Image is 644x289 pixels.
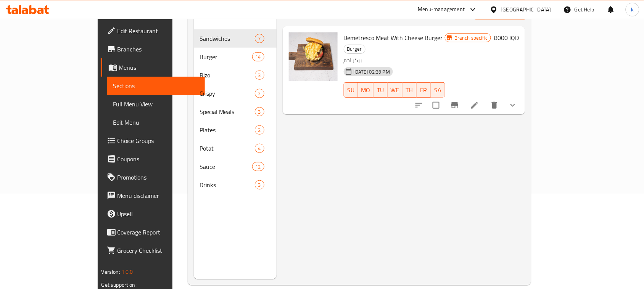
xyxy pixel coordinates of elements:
div: items [255,34,264,43]
button: WE [388,82,402,98]
nav: Menu sections [194,26,277,197]
svg: Show Choices [508,101,517,110]
a: Full Menu View [107,95,205,113]
span: MO [361,85,370,96]
a: Coverage Report [101,223,205,241]
button: sort-choices [410,96,428,114]
a: Menu disclaimer [101,186,205,205]
span: 14 [253,53,264,61]
h6: 8000 IQD [494,32,519,43]
span: Branches [118,45,199,54]
span: 4 [255,145,264,152]
span: Burger [200,52,252,61]
span: Branch specific [451,34,491,42]
button: MO [358,82,374,98]
span: Drinks [200,180,255,189]
div: Potat4 [194,139,277,157]
span: Promotions [118,173,199,182]
button: show more [504,96,522,114]
span: SU [347,85,355,96]
div: Crispy2 [194,84,277,103]
span: Menus [119,63,199,72]
div: Special Meals3 [194,103,277,121]
div: Drinks3 [194,176,277,194]
div: [GEOGRAPHIC_DATA] [501,5,551,14]
span: Menu disclaimer [118,191,199,200]
div: items [255,144,264,153]
div: items [252,162,264,171]
span: FR [420,85,428,96]
span: Coupons [118,154,199,164]
span: Edit Menu [113,118,199,127]
span: SA [434,85,442,96]
a: Promotions [101,168,205,186]
span: Upsell [118,209,199,218]
div: items [255,107,264,116]
span: Choice Groups [118,136,199,145]
span: Version: [101,267,120,277]
button: Branch-specific-item [446,96,464,114]
span: 2 [255,90,264,97]
span: TH [406,85,414,96]
span: WE [391,85,399,96]
span: 12 [253,163,264,170]
div: Sandwiches7 [194,29,277,48]
a: Sections [107,77,205,95]
span: Rizo [200,71,255,80]
a: Grocery Checklist [101,241,205,260]
span: Full Menu View [113,100,199,109]
div: items [255,89,264,98]
a: Coupons [101,150,205,168]
span: TU [377,85,385,96]
button: FR [417,82,431,98]
span: Plates [200,125,255,135]
span: Special Meals [200,107,255,116]
div: Menu-management [418,5,465,14]
span: 3 [255,72,264,79]
button: TH [402,82,417,98]
a: Upsell [101,205,205,223]
div: Burger [344,45,365,54]
div: Burger14 [194,48,277,66]
span: 3 [255,181,264,189]
a: Edit Restaurant [101,22,205,40]
button: delete [485,96,504,114]
span: 1.0.0 [121,267,133,277]
span: Demetresco Meat With Cheese Burger [344,32,443,43]
span: 3 [255,108,264,116]
div: items [252,52,264,61]
button: TU [374,82,388,98]
span: Coverage Report [118,228,199,237]
div: items [255,125,264,135]
div: Sauce12 [194,157,277,176]
p: بركر لحم [344,56,445,65]
div: Potat [200,144,255,153]
img: Demetresco Meat With Cheese Burger [289,32,338,81]
span: Grocery Checklist [118,246,199,255]
div: items [255,71,264,80]
button: SU [344,82,358,98]
a: Edit menu item [470,101,479,110]
span: 7 [255,35,264,42]
span: k [631,5,634,14]
span: Crispy [200,89,255,98]
span: 2 [255,127,264,134]
span: Sections [113,81,199,90]
a: Choice Groups [101,132,205,150]
span: Sandwiches [200,34,255,43]
span: [DATE] 02:39 PM [351,68,393,75]
div: Sauce [200,162,252,171]
div: Rizo3 [194,66,277,84]
span: Edit Restaurant [118,26,199,35]
div: items [255,180,264,189]
a: Menus [101,58,205,77]
div: Plates2 [194,121,277,139]
button: SA [431,82,445,98]
span: Burger [344,45,365,53]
